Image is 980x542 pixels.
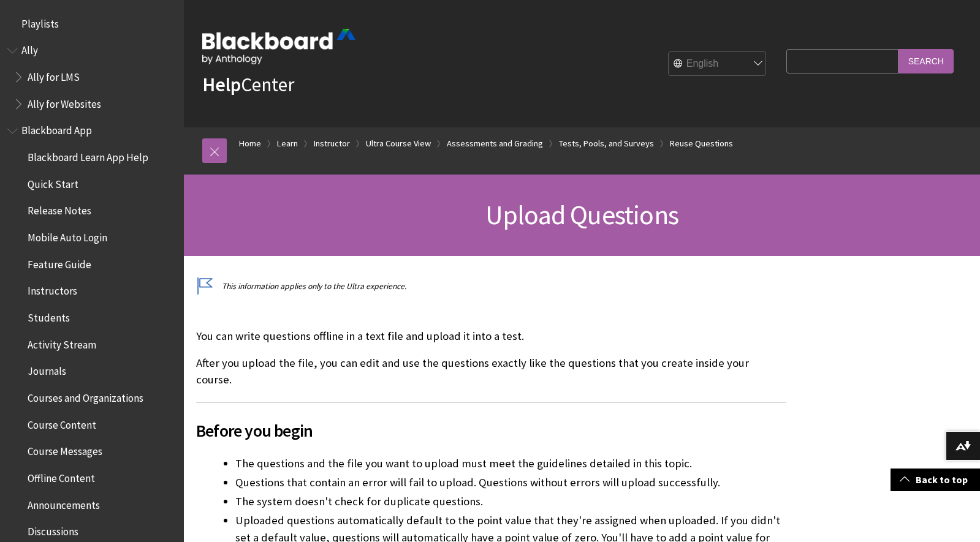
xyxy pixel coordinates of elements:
[28,94,101,110] span: Ally for Websites
[235,474,786,491] li: Questions that contain an error will fail to upload. Questions without errors will upload success...
[196,328,786,344] p: You can write questions offline in a text file and upload it into a test.
[485,198,678,231] span: Upload Questions
[202,72,241,97] strong: Help
[670,136,733,151] a: Reuse Questions
[28,334,96,351] span: Activity Stream
[21,13,59,30] span: Playlists
[28,281,77,298] span: Instructors
[28,67,80,83] span: Ally for LMS
[28,361,66,378] span: Journals
[898,49,954,73] input: Search
[28,307,70,324] span: Students
[28,388,143,404] span: Courses and Organizations
[28,174,78,190] span: Quick Start
[366,136,431,151] a: Ultra Course View
[202,72,294,97] a: HelpCenter
[28,495,100,511] span: Announcements
[28,254,91,271] span: Feature Guide
[196,355,786,387] p: After you upload the file, you can edit and use the questions exactly like the questions that you...
[28,147,148,164] span: Blackboard Learn App Help
[196,280,786,292] p: This information applies only to the Ultra experience.
[21,121,92,137] span: Blackboard App
[891,469,980,491] a: Back to top
[202,29,355,64] img: Blackboard by Anthology
[669,52,767,77] select: Site Language Selector
[314,136,350,151] a: Instructor
[28,521,78,538] span: Discussions
[7,40,177,115] nav: Book outline for Anthology Ally Help
[235,455,786,472] li: The questions and the file you want to upload must meet the guidelines detailed in this topic.
[235,493,786,510] li: The system doesn't check for duplicate questions.
[196,418,786,443] span: Before you begin
[28,415,96,431] span: Course Content
[277,136,298,151] a: Learn
[28,442,102,458] span: Course Messages
[559,136,654,151] a: Tests, Pools, and Surveys
[28,468,95,484] span: Offline Content
[21,40,38,57] span: Ally
[447,136,543,151] a: Assessments and Grading
[28,201,91,217] span: Release Notes
[239,136,261,151] a: Home
[28,227,107,244] span: Mobile Auto Login
[7,13,177,34] nav: Book outline for Playlists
